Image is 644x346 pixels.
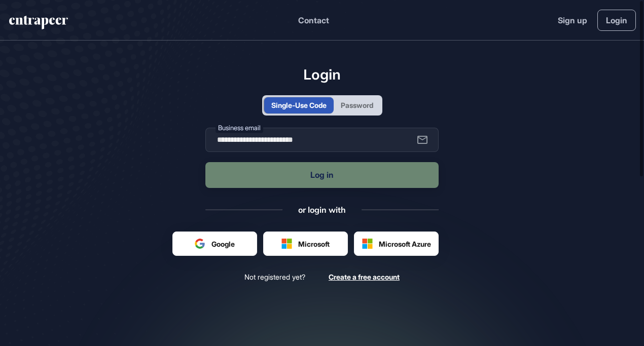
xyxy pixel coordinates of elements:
div: or login with [298,204,346,215]
a: Sign up [558,14,587,26]
a: Login [597,10,636,31]
h1: Login [205,66,439,83]
span: Create a free account [329,273,400,281]
button: Contact [298,14,329,27]
span: Not registered yet? [244,272,305,282]
a: Create a free account [329,272,400,282]
label: Business email [216,122,263,133]
button: Log in [205,162,439,188]
div: Password [341,100,373,110]
a: entrapeer-logo [8,16,69,33]
div: Single-Use Code [271,100,327,110]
